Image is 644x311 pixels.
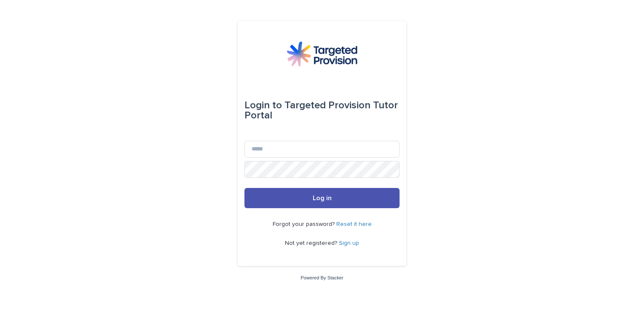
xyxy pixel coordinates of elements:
[244,94,400,127] div: Targeted Provision Tutor Portal
[244,188,400,208] button: Log in
[285,240,339,246] span: Not yet registered?
[313,195,332,201] span: Log in
[244,100,282,110] span: Login to
[336,221,372,227] a: Reset it here
[273,221,336,227] span: Forgot your password?
[301,275,343,280] a: Powered By Stacker
[339,240,359,246] a: Sign up
[287,41,357,67] img: M5nRWzHhSzIhMunXDL62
